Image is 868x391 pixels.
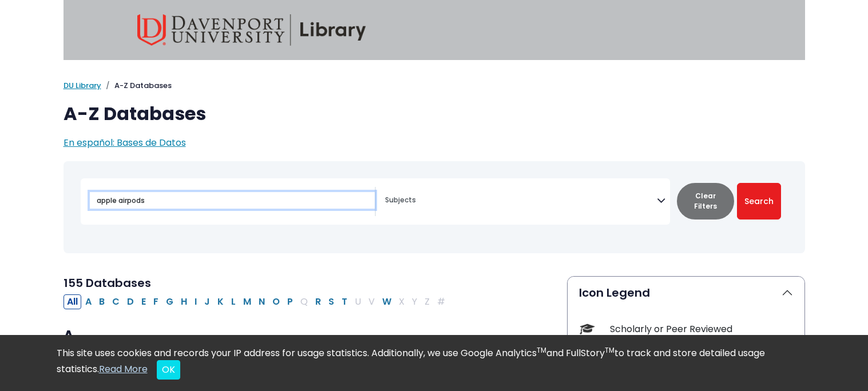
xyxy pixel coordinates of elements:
[64,80,101,91] a: DU Library
[379,294,395,309] button: Filter Results W
[64,103,805,125] h1: A-Z Databases
[568,277,804,309] button: Icon Legend
[240,294,255,309] button: Filter Results M
[64,294,450,308] div: Alpha-list to filter by first letter of database name
[677,183,734,220] button: Clear Filters
[90,192,375,209] input: Search database by title or keyword
[338,294,351,309] button: Filter Results T
[385,197,657,206] textarea: Search
[605,345,615,355] sup: TM
[124,294,137,309] button: Filter Results D
[312,294,324,309] button: Filter Results R
[610,322,793,336] div: Scholarly or Peer Reviewed
[137,14,366,46] img: Davenport University Library
[228,294,239,309] button: Filter Results L
[191,294,200,309] button: Filter Results I
[269,294,283,309] button: Filter Results O
[150,294,162,309] button: Filter Results F
[109,294,123,309] button: Filter Results C
[64,294,81,309] button: All
[580,321,595,337] img: Icon Scholarly or Peer Reviewed
[201,294,213,309] button: Filter Results J
[64,80,805,91] nav: breadcrumb
[255,294,268,309] button: Filter Results N
[101,80,172,91] li: A-Z Databases
[57,346,812,380] div: This site uses cookies and records your IP address for usage statistics. Additionally, we use Goo...
[64,136,186,149] a: En español: Bases de Datos
[64,161,805,253] nav: Search filters
[82,294,95,309] button: Filter Results A
[737,183,781,220] button: Submit for Search Results
[99,362,148,376] a: Read More
[177,294,191,309] button: Filter Results H
[214,294,227,309] button: Filter Results K
[96,294,108,309] button: Filter Results B
[162,294,177,309] button: Filter Results G
[537,345,546,355] sup: TM
[284,294,296,309] button: Filter Results P
[64,275,151,291] span: 155 Databases
[138,294,149,309] button: Filter Results E
[325,294,338,309] button: Filter Results S
[64,328,553,345] h3: A
[157,360,180,380] button: Close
